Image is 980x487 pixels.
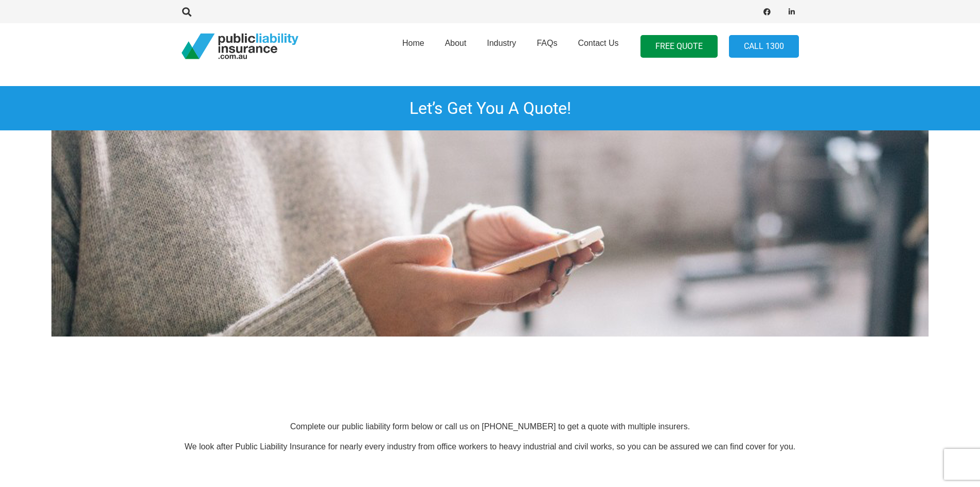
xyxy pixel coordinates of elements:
span: Home [402,39,424,47]
a: Home [392,20,435,73]
img: Public liability insurance quote [51,130,929,337]
a: LinkedIn [785,5,799,19]
img: Vero [832,337,884,388]
a: Contact Us [567,20,629,73]
a: Call 1300 [729,35,799,58]
span: About [445,39,467,47]
a: About [435,20,477,73]
a: Facebook [760,5,774,19]
img: lloyds [15,337,67,388]
p: We look after Public Liability Insurance for nearly every industry from office workers to heavy i... [182,441,799,452]
a: FREE QUOTE [640,35,718,58]
a: pli_logotransparent [182,33,298,59]
img: steadfast [669,337,720,388]
img: protecsure [342,337,394,388]
img: aig [506,337,557,388]
a: Industry [476,20,526,73]
span: Contact Us [578,39,618,47]
a: Search [177,7,198,16]
span: FAQs [537,39,557,47]
p: Complete our public liability form below or call us on [PHONE_NUMBER] to get a quote with multipl... [182,421,799,432]
span: Industry [487,39,516,47]
a: FAQs [526,20,567,73]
